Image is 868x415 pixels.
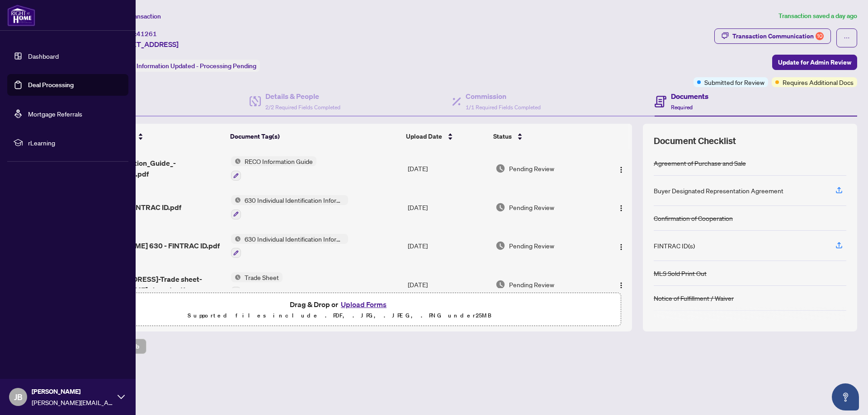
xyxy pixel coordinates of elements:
[231,234,241,244] img: Status Icon
[406,131,442,141] span: Upload Date
[14,391,23,403] span: JB
[7,5,35,26] img: logo
[495,280,505,289] img: Document Status
[614,200,628,214] button: Logo
[614,161,628,176] button: Logo
[495,241,505,251] img: Document Status
[338,298,389,310] button: Upload Forms
[816,32,824,40] div: 10
[783,77,854,87] span: Requires Additional Docs
[772,55,857,70] button: Update for Admin Review
[137,62,256,70] span: Information Updated - Processing Pending
[404,149,492,188] td: [DATE]
[654,213,733,223] div: Confirmation of Cooperation
[618,205,625,212] img: Logo
[466,91,541,102] h4: Commission
[618,166,625,173] img: Logo
[112,60,260,72] div: Status:
[265,91,340,102] h4: Details & People
[509,163,554,173] span: Pending Review
[89,274,223,295] span: [STREET_ADDRESS]-Trade sheet-[PERSON_NAME] signed.pdf
[231,234,348,258] button: Status Icon630 Individual Identification Information Record
[137,30,157,38] span: 41261
[490,124,599,149] th: Status
[231,195,348,219] button: Status Icon630 Individual Identification Information Record
[509,280,554,289] span: Pending Review
[654,186,783,196] div: Buyer Designated Representation Agreement
[64,310,615,321] p: Supported files include .PDF, .JPG, .JPEG, .PNG under 25 MB
[654,135,736,147] span: Document Checklist
[404,227,492,266] td: [DATE]
[241,156,316,166] span: RECO Information Guide
[28,138,122,148] span: rLearning
[85,124,226,149] th: (17) File Name
[231,156,316,181] button: Status IconRECO Information Guide
[28,52,59,60] a: Dashboard
[714,28,831,44] button: Transaction Communication10
[32,387,113,396] span: [PERSON_NAME]
[290,298,389,310] span: Drag & Drop or
[402,124,490,149] th: Upload Date
[832,383,859,410] button: Open asap
[113,12,161,20] span: View Transaction
[732,29,824,43] div: Transaction Communication
[654,241,695,251] div: FINTRAC ID(s)
[778,55,851,70] span: Update for Admin Review
[404,265,492,304] td: [DATE]
[618,243,625,251] img: Logo
[231,156,241,166] img: Status Icon
[654,293,734,303] div: Notice of Fulfillment / Waiver
[618,282,625,289] img: Logo
[231,272,283,297] button: Status IconTrade Sheet
[265,104,340,111] span: 2/2 Required Fields Completed
[241,195,348,205] span: 630 Individual Identification Information Record
[493,131,512,141] span: Status
[32,397,113,407] span: [PERSON_NAME][EMAIL_ADDRESS][PERSON_NAME][DOMAIN_NAME]
[654,268,707,278] div: MLS Sold Print Out
[89,158,223,179] span: Reco_Information_Guide_-_RECO_Forms.pdf
[241,234,348,244] span: 630 Individual Identification Information Record
[509,241,554,251] span: Pending Review
[466,104,541,111] span: 1/1 Required Fields Completed
[241,272,283,282] span: Trade Sheet
[231,272,241,282] img: Status Icon
[226,124,403,149] th: Document Tag(s)
[58,293,621,326] span: Drag & Drop orUpload FormsSupported files include .PDF, .JPG, .JPEG, .PNG under25MB
[778,11,857,21] article: Transaction saved a day ago
[231,195,241,205] img: Status Icon
[671,91,708,102] h4: Documents
[654,158,746,168] div: Agreement of Purchase and Sale
[704,77,764,87] span: Submitted for Review
[495,202,505,212] img: Document Status
[614,277,628,292] button: Logo
[671,104,693,111] span: Required
[112,39,179,50] span: [STREET_ADDRESS]
[844,35,850,41] span: ellipsis
[404,188,492,227] td: [DATE]
[495,163,505,173] img: Document Status
[509,202,554,212] span: Pending Review
[89,240,220,251] span: [PERSON_NAME] 630 - FINTRAC ID.pdf
[28,110,82,118] a: Mortgage Referrals
[614,238,628,253] button: Logo
[28,81,74,89] a: Deal Processing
